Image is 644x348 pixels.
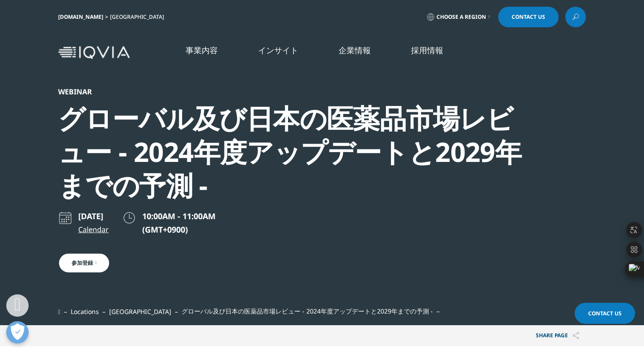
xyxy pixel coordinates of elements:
div: Webinar [58,87,538,96]
p: Share PAGE [529,325,586,346]
span: グローバル及び日本の医薬品市場レビュー - 2024年度アップデートと2029年までの予測 - [182,307,433,315]
img: calendar [58,211,72,225]
a: Locations [71,307,99,316]
a: 参加登録 [58,253,110,273]
span: Contact Us [588,310,622,317]
p: [DATE] [78,211,109,221]
a: [GEOGRAPHIC_DATA] [109,307,171,316]
a: Contact Us [575,303,635,324]
button: 打开偏好 [6,321,29,344]
span: Contact Us [512,14,545,20]
div: [GEOGRAPHIC_DATA] [110,13,168,21]
span: Choose a Region [436,13,486,21]
div: グローバル及び日本の医薬品市場レビュー - 2024年度アップデートと2029年までの予測 - [58,102,538,202]
a: 事業内容 [186,45,218,56]
a: インサイト [258,45,298,56]
button: Share PAGEShare PAGE [529,325,586,346]
a: 採用情報 [411,45,443,56]
a: Calendar [78,224,109,235]
img: clock [122,211,136,225]
p: (GMT+0900) [142,224,216,235]
a: 企業情報 [339,45,371,56]
nav: Primary [133,31,586,74]
a: Contact Us [498,7,559,27]
img: Share PAGE [572,332,579,340]
span: 10:00AM - 11:00AM [142,211,216,221]
a: [DOMAIN_NAME] [58,13,103,21]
